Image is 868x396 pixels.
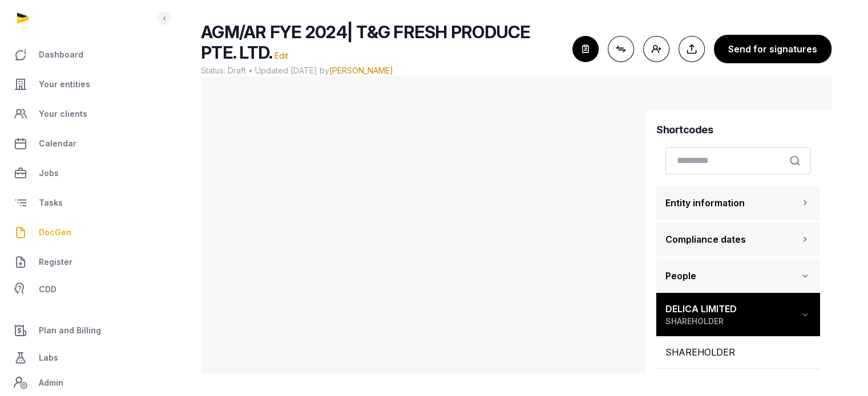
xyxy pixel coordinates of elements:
span: Edit [274,51,288,60]
span: Admin [39,376,63,390]
span: Entity information [665,196,745,210]
span: SHAREHOLDER [665,316,737,327]
span: Register [39,255,72,269]
a: Tasks [9,189,155,217]
button: Compliance dates [656,222,820,256]
a: DocGen [9,219,155,246]
a: Dashboard [9,41,155,68]
span: Your entities [39,77,90,91]
a: Your entities [9,71,155,98]
a: Calendar [9,130,155,157]
a: Your clients [9,100,155,128]
a: Register [9,248,155,276]
a: CDD [9,278,155,301]
a: Plan and Billing [9,317,155,344]
span: Dashboard [39,48,83,62]
span: Compliance dates [665,232,746,246]
button: People [656,259,820,293]
div: SHAREHOLDER [656,336,820,368]
h4: Shortcodes [656,122,820,138]
span: Tasks [39,196,63,210]
span: CDD [39,283,56,296]
button: Entity information [656,186,820,220]
span: Jobs [39,166,59,180]
button: Send for signatures [714,35,831,63]
span: Status: Draft • Updated [DATE] by [201,65,563,76]
a: Admin [9,371,155,394]
a: Jobs [9,160,155,187]
span: Calendar [39,137,76,150]
span: [PERSON_NAME] [329,66,393,75]
div: DELICA LIMITED [665,302,737,327]
span: Your clients [39,107,87,121]
span: People [665,269,696,283]
span: DocGen [39,226,71,239]
a: Labs [9,344,155,371]
span: AGM/AR FYE 2024| T&G FRESH PRODUCE PTE. LTD. [201,22,531,63]
span: Labs [39,351,58,365]
span: Plan and Billing [39,324,101,337]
